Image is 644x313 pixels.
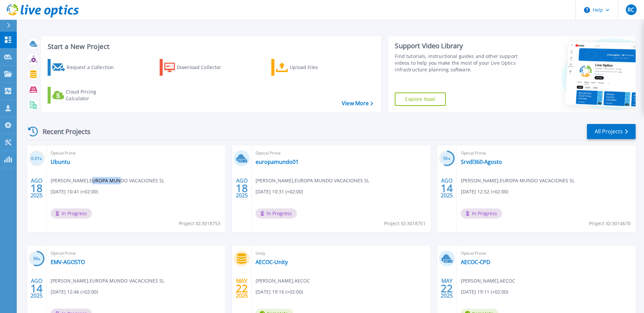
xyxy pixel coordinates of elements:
span: % [38,257,40,261]
a: europamundo01 [256,159,299,165]
span: [PERSON_NAME] , AECOC [461,277,515,285]
div: Upload Files [290,61,343,74]
span: [PERSON_NAME] , AECOC [256,277,310,285]
span: [PERSON_NAME] , EUROPA MUNDO VACACIONES SL [256,177,369,184]
div: MAY 2025 [440,276,453,301]
a: Ubuntu [51,159,70,165]
div: AGO 2025 [440,176,453,200]
span: [DATE] 19:11 (+02:00) [461,288,508,296]
div: AGO 2025 [30,176,43,200]
span: [PERSON_NAME] , EUROPA MUNDO VACACIONES SL [51,277,164,285]
span: Optical Prime [461,149,632,157]
a: Srvdl360-Agosto [461,159,502,165]
a: Upload Files [271,59,346,76]
span: % [448,157,450,161]
span: 14 [441,185,453,191]
span: In Progress [51,208,92,218]
div: Download Collector [177,61,230,74]
div: AGO 2025 [30,276,43,301]
span: [DATE] 10:31 (+02:00) [256,188,303,195]
a: Cloud Pricing Calculator [48,87,122,104]
div: MAY 2025 [235,276,248,301]
span: [DATE] 10:41 (+02:00) [51,188,98,195]
a: EMV-AGOSTO [51,259,85,265]
span: In Progress [256,208,297,218]
div: Request a Collection [67,61,120,74]
span: Project ID: 3014670 [589,220,631,227]
div: Recent Projects [26,123,100,140]
span: In Progress [461,208,502,218]
h3: 56 [29,255,45,263]
span: Optical Prime [461,250,632,257]
a: Explore Now! [395,92,446,106]
a: All Projects [587,124,636,139]
div: Support Video Library [395,42,521,50]
div: AGO 2025 [235,176,248,200]
h3: 56 [439,155,455,163]
span: [DATE] 12:52 (+02:00) [461,188,508,195]
a: Download Collector [160,59,234,76]
span: [DATE] 19:16 (+02:00) [256,288,303,296]
span: [PERSON_NAME] , EUROPA MUNDO VACACIONES SL [51,177,164,184]
span: 22 [236,286,248,291]
a: View More [342,100,373,107]
span: Optical Prime [51,250,221,257]
span: % [40,157,42,161]
h3: 0.01 [29,155,45,163]
span: 22 [441,286,453,291]
span: 14 [31,286,43,291]
span: Project ID: 3018751 [384,220,426,227]
span: Unity [256,250,426,257]
span: [PERSON_NAME] , EUROPA MUNDO VACACIONES SL [461,177,575,184]
span: [DATE] 12:46 (+02:00) [51,288,98,296]
span: Project ID: 3018753 [179,220,220,227]
h3: Start a New Project [48,43,373,50]
div: Cloud Pricing Calculator [66,88,119,102]
a: Request a Collection [48,59,122,76]
span: 18 [31,185,43,191]
div: Find tutorials, instructional guides and other support videos to help you make the most of your L... [395,53,521,73]
span: RC [628,7,634,12]
span: 18 [236,185,248,191]
a: AECOC-CPD [461,259,490,265]
span: Optical Prime [256,149,426,157]
a: AECOC-Unity [256,259,288,265]
span: Optical Prime [51,149,221,157]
